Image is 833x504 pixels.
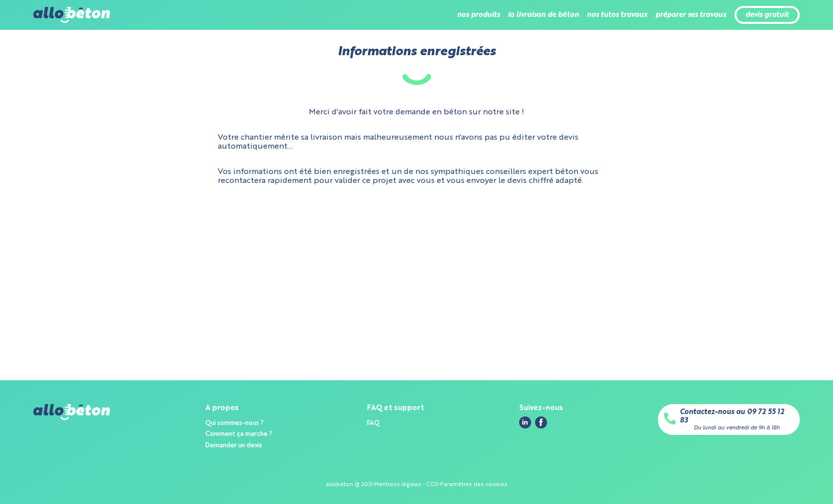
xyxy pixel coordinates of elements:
[508,3,579,27] li: la livraison de béton
[205,420,264,426] a: Qui sommes-nous ?
[745,11,789,19] a: devis gratuit
[205,404,272,413] div: A propos
[205,431,272,437] a: Comment ça marche ?
[423,482,425,488] span: -
[326,482,372,488] div: allobéton @ 2021
[426,482,438,488] a: CGV
[218,168,616,186] p: Vos informations ont été bien enregistrées et un de nos sympathiques conseillers expert béton vou...
[33,7,110,23] img: allobéton
[218,133,616,152] p: Votre chantier mérite sa livraison mais malheureusement nous n'avons pas pu éditer votre devis au...
[205,442,262,449] a: Demander un devis
[440,482,507,488] a: Paramètres des cookies
[587,3,648,27] li: nos tutos travaux
[374,482,421,488] a: Mentions légales
[457,3,500,27] li: nos produits
[680,408,794,424] a: Contactez-nous au 09 72 55 12 83
[367,420,379,426] a: FAQ
[309,108,524,117] p: Merci d'avoir fait votre demande en béton sur notre site !
[438,482,440,488] div: -
[694,425,780,431] div: Du lundi au vendredi de 9h à 18h
[655,3,727,27] li: préparer ses travaux
[372,482,374,488] div: -
[519,404,563,413] div: Suivez-nous
[367,404,424,413] div: FAQ et support
[33,404,110,420] img: allobéton
[744,465,822,493] iframe: Help widget launcher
